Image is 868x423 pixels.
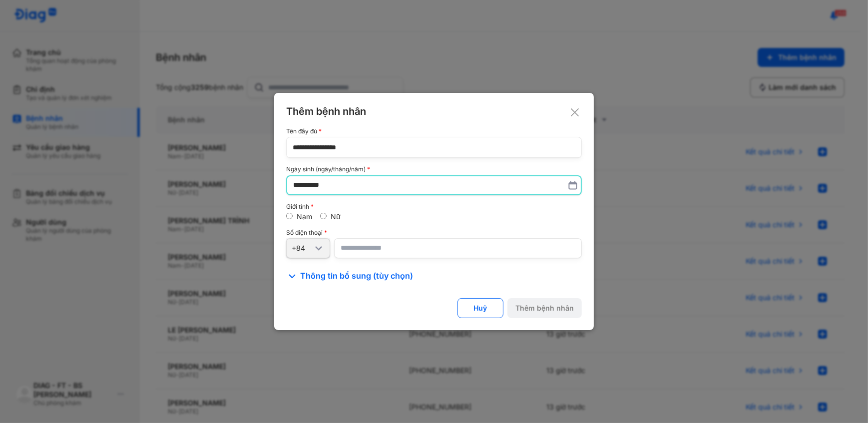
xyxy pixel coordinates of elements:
[515,304,574,313] div: Thêm bệnh nhân
[457,298,503,318] button: Huỷ
[292,244,313,253] div: +84
[297,212,312,221] label: Nam
[286,105,582,118] div: Thêm bệnh nhân
[286,128,582,135] div: Tên đầy đủ
[286,203,582,210] div: Giới tính
[331,212,341,221] label: Nữ
[300,270,413,282] span: Thông tin bổ sung (tùy chọn)
[507,298,582,318] button: Thêm bệnh nhân
[286,229,582,236] div: Số điện thoại
[286,166,582,173] div: Ngày sinh (ngày/tháng/năm)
